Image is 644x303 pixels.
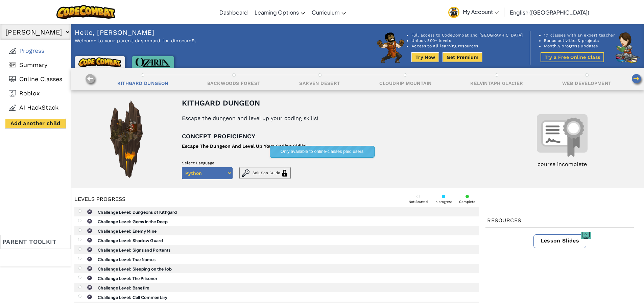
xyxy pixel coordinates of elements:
a: Roblox Roblox [5,86,66,100]
p: Welcome to your parent dashboard for dinocam9. [75,38,196,44]
div: Kithgard Dungeon [117,80,168,86]
img: IconChallengeLevel.svg [87,218,92,224]
b: Challenge Level: True Names [98,257,156,262]
li: Bonus activities & projects [544,38,615,43]
li: 1:1 classes with an expert teacher [544,32,615,38]
img: Summary [9,62,16,68]
span: Progress [19,47,44,54]
span: Online Classes [19,75,62,83]
a: Parent toolkit [0,235,71,266]
div: Resources [485,214,634,228]
img: IconChallengeLevel.svg [87,237,92,243]
span: Roblox [19,90,40,97]
img: Roblox [9,90,16,97]
img: Solution Guide Icon [281,170,288,177]
img: CodeCombat character [615,32,640,63]
b: Challenge Level: Signs and Portents [98,248,170,253]
img: Campaign image [105,97,147,181]
button: Try a Free Online Class [541,52,604,62]
a: My Account [445,1,502,23]
li: Full access to CodeCombat and [GEOGRAPHIC_DATA] [411,32,523,38]
p: Select Language: [182,161,291,165]
span: Learning Options [255,9,299,16]
img: Solution Guide Icon [242,169,249,177]
img: Certificate image [537,110,588,161]
img: Move right [631,73,644,87]
span: Only available to online-classes paid users [281,149,364,154]
button: Add another child [5,118,66,129]
a: Progress Progress [5,44,66,58]
div: Levels progress [74,196,125,203]
b: Challenge Level: Cell Commentary [98,295,168,300]
img: Slides icon [581,232,591,239]
div: Cloudrip Mountain [379,80,432,86]
img: IconChallengeLevel.svg [87,285,92,290]
div: course incomplete [538,161,587,168]
div: In progress [434,200,452,204]
span: AI HackStack [19,104,58,111]
b: Challenge Level: Sleeping on the Job [98,266,172,272]
li: Unlock 500+ levels [411,38,523,43]
img: IconChallengeLevel.svg [87,209,92,214]
button: Get Premium [443,52,482,62]
b: Challenge Level: The Prisoner [98,276,157,281]
li: Access to all learning resources [411,43,523,49]
div: Escape The Dungeon And Level Up Your Coding Skills! [182,141,307,151]
div: Web Development [562,80,612,86]
span: My Account [463,8,499,15]
b: Challenge Level: Banefire [98,285,149,290]
a: Dashboard [216,3,251,21]
a: Online Classes Online Classes [5,72,66,86]
img: Progress [9,47,16,54]
img: CodeCombat logo [78,57,121,67]
img: CodeCombat character [377,32,405,63]
b: Challenge Level: Gems in the Deep [98,219,168,224]
span: Lesson Slides [541,237,579,244]
img: Move left [85,73,98,87]
a: Summary Summary [5,58,66,72]
img: IconChallengeLevel.svg [87,247,92,252]
span: Summary [19,61,47,69]
div: Parent toolkit [0,235,71,249]
img: Ozaria logo [136,58,170,67]
span: Solution Guide [253,171,280,175]
img: IconChallengeLevel.svg [87,275,92,281]
div: Sarven Desert [299,80,340,86]
div: Kelvintaph Glacier [470,80,523,86]
button: Try Now [411,52,439,62]
p: Hello, [PERSON_NAME] [75,27,196,38]
div: Not Started [409,200,428,204]
img: AI Hackstack [9,104,16,111]
a: Learning Options [251,3,308,21]
img: Online Classes [9,76,16,83]
b: Challenge Level: Shadow Guard [98,238,163,243]
img: IconChallengeLevel.svg [87,266,92,271]
img: IconChallengeLevel.svg [87,294,92,300]
a: English ([GEOGRAPHIC_DATA]) [506,3,593,21]
a: Curriculum [308,3,349,21]
p: Concept proficiency [182,131,448,141]
b: Challenge Level: Enemy Mine [98,229,157,234]
span: Curriculum [312,9,340,16]
div: Escape the dungeon and level up your coding skills! [182,115,318,122]
img: IconChallengeLevel.svg [87,256,92,262]
span: English ([GEOGRAPHIC_DATA]) [510,9,589,16]
img: CodeCombat logo [56,5,116,19]
a: AI Hackstack AI HackStack [5,100,66,115]
b: Challenge Level: Dungeons of Kithgard [98,210,177,215]
button: Solution Guide [239,167,291,179]
div: Backwoods Forest [207,80,260,86]
img: IconChallengeLevel.svg [87,228,92,233]
div: Kithgard Dungeon [182,99,260,107]
img: avatar [448,7,459,18]
li: Monthly progress updates [544,43,615,49]
div: Complete [459,200,475,204]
